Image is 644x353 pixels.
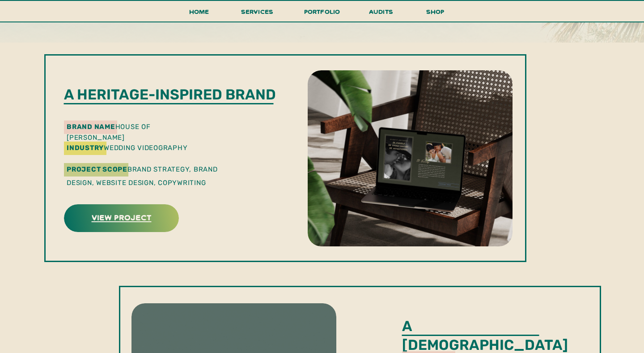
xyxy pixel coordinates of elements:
a: portfolio [301,6,343,22]
span: services [241,7,274,16]
a: services [238,6,276,22]
b: industry [67,144,104,152]
p: wedding videography [67,142,269,151]
a: view project [65,210,178,224]
a: shop [414,6,457,22]
a: Home [185,6,213,22]
p: house of [PERSON_NAME] [67,121,199,130]
p: Brand Strategy, Brand Design, Website Design, Copywriting [67,163,236,187]
p: A heritage-inspired brand [64,86,279,104]
a: audits [368,6,394,22]
b: brand name [67,123,115,131]
b: Project Scope [67,165,127,173]
p: a [DEMOGRAPHIC_DATA] experience [402,317,544,336]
